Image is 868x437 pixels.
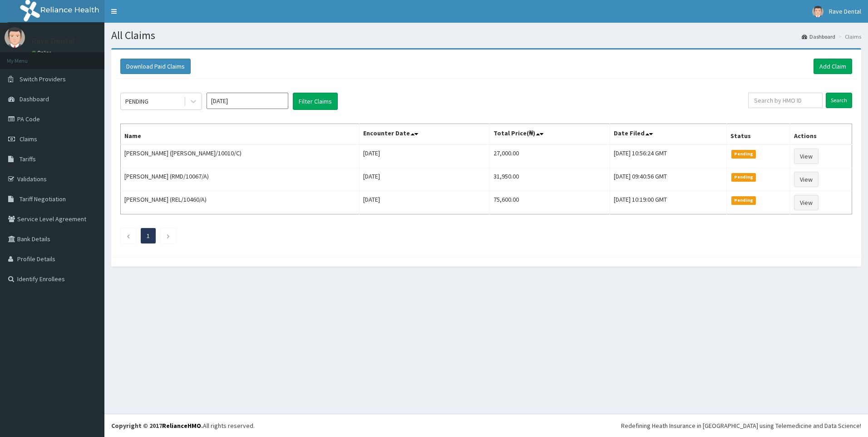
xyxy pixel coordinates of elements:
[32,37,75,45] p: Rave Dental
[111,422,203,430] strong: Copyright © 2017 .
[121,191,360,214] td: [PERSON_NAME] (REL/10460/A)
[162,422,201,430] a: RelianceHMO
[293,93,338,110] button: Filter Claims
[621,421,861,430] div: Redefining Heath Insurance in [GEOGRAPHIC_DATA] using Telemedicine and Data Science!
[726,124,790,145] th: Status
[104,414,868,437] footer: All rights reserved.
[121,124,360,145] th: Name
[111,30,861,41] h1: All Claims
[829,7,861,15] span: Rave Dental
[790,124,852,145] th: Actions
[125,97,148,106] div: PENDING
[610,168,726,191] td: [DATE] 09:40:56 GMT
[794,195,819,210] a: View
[814,59,852,74] a: Add Claim
[5,27,25,48] img: User Image
[836,33,861,40] li: Claims
[147,232,150,240] a: Page 1 is your current page
[359,124,489,145] th: Encounter Date
[610,144,726,168] td: [DATE] 10:56:24 GMT
[166,232,170,240] a: Next page
[121,168,360,191] td: [PERSON_NAME] (RMD/10067/A)
[20,75,66,83] span: Switch Providers
[20,95,49,103] span: Dashboard
[32,50,54,56] a: Online
[489,124,610,145] th: Total Price(₦)
[20,135,37,143] span: Claims
[731,150,756,158] span: Pending
[121,144,360,168] td: [PERSON_NAME] ([PERSON_NAME]/10010/C)
[731,196,756,204] span: Pending
[120,59,191,74] button: Download Paid Claims
[126,232,130,240] a: Previous page
[748,93,823,108] input: Search by HMO ID
[489,168,610,191] td: 31,950.00
[812,6,824,17] img: User Image
[610,191,726,214] td: [DATE] 10:19:00 GMT
[731,173,756,181] span: Pending
[802,33,835,40] a: Dashboard
[610,124,726,145] th: Date Filed
[359,191,489,214] td: [DATE]
[489,144,610,168] td: 27,000.00
[794,172,819,187] a: View
[359,144,489,168] td: [DATE]
[489,191,610,214] td: 75,600.00
[20,195,66,203] span: Tariff Negotiation
[20,155,36,163] span: Tariffs
[826,93,852,108] input: Search
[207,93,288,109] input: Select Month and Year
[359,168,489,191] td: [DATE]
[794,149,819,164] a: View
